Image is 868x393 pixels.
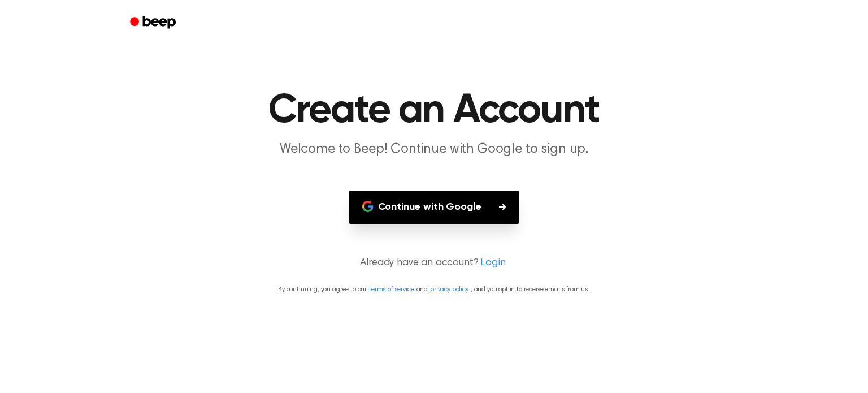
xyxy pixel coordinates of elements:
a: Login [480,256,505,271]
h1: Create an Account [145,90,723,131]
a: Beep [122,12,186,34]
button: Continue with Google [349,191,520,224]
a: terms of service [369,286,414,293]
p: Already have an account? [14,256,854,271]
p: Welcome to Beep! Continue with Google to sign up. [217,140,651,159]
p: By continuing, you agree to our and , and you opt in to receive emails from us. [14,284,854,295]
a: privacy policy [430,286,468,293]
